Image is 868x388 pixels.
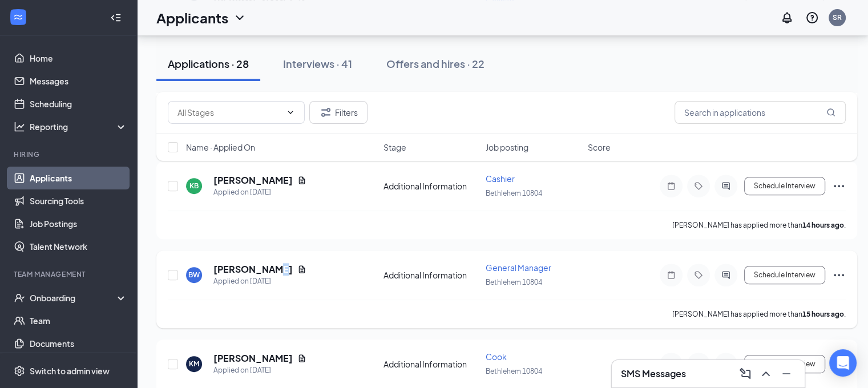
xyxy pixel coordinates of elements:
svg: WorkstreamLogo [13,11,24,23]
svg: ChevronDown [286,108,295,117]
span: Cashier [486,173,515,184]
svg: ChevronDown [233,11,247,25]
svg: Tag [692,270,705,280]
div: Additional Information [383,358,479,370]
span: Score [588,142,611,153]
div: Team Management [14,269,125,279]
svg: UserCheck [14,292,25,304]
a: Job Postings [30,212,127,235]
div: Interviews · 41 [283,56,352,71]
div: Offers and hires · 22 [386,56,485,71]
svg: Document [297,265,306,274]
div: SR [833,13,842,22]
a: Talent Network [30,235,127,258]
h5: [PERSON_NAME] [213,174,293,187]
b: 14 hours ago [802,221,844,229]
div: Additional Information [383,180,479,192]
div: KM [189,359,199,369]
svg: Note [664,270,678,280]
svg: ActiveChat [719,270,733,280]
svg: ComposeMessage [738,367,752,381]
h3: SMS Messages [621,367,686,380]
a: Applicants [30,167,127,189]
input: Search in applications [675,101,846,124]
svg: Document [297,176,306,185]
div: Reporting [30,121,128,132]
p: [PERSON_NAME] has applied more than . [672,309,846,319]
button: ChevronUp [757,365,775,383]
button: Minimize [777,365,796,383]
span: Stage [383,142,406,153]
svg: Note [664,181,678,191]
span: Name · Applied On [186,142,255,153]
svg: Ellipses [832,179,846,193]
b: 15 hours ago [802,310,844,318]
svg: Ellipses [832,268,846,282]
div: Applied on [DATE] [213,276,306,287]
svg: Settings [14,365,25,377]
span: Bethlehem 10804 [486,278,542,286]
div: Applications · 28 [168,56,249,71]
span: Bethlehem 10804 [486,189,542,197]
a: Messages [30,70,127,92]
svg: Collapse [110,12,122,23]
button: ComposeMessage [736,365,754,383]
div: Hiring [14,149,125,159]
svg: Tag [692,181,705,191]
svg: Document [297,354,306,363]
div: Applied on [DATE] [213,365,306,376]
a: Home [30,47,127,70]
input: All Stages [177,106,281,119]
svg: ActiveChat [719,181,733,191]
button: Schedule Interview [744,266,825,284]
button: Schedule Interview [744,355,825,373]
div: Applied on [DATE] [213,187,306,198]
div: Open Intercom Messenger [829,349,857,377]
div: Onboarding [30,292,118,304]
div: Switch to admin view [30,365,110,377]
svg: Notifications [780,11,794,25]
button: Schedule Interview [744,177,825,195]
svg: Analysis [14,121,25,132]
a: Scheduling [30,92,127,115]
svg: Filter [319,106,333,119]
svg: ChevronUp [759,367,773,381]
a: Sourcing Tools [30,189,127,212]
span: General Manager [486,262,551,273]
span: Job posting [486,142,528,153]
button: Filter Filters [309,101,368,124]
span: Cook [486,351,507,362]
h1: Applicants [156,8,228,27]
svg: MagnifyingGlass [826,108,835,117]
span: Bethlehem 10804 [486,367,542,375]
svg: QuestionInfo [805,11,819,25]
p: [PERSON_NAME] has applied more than . [672,220,846,230]
div: KB [189,181,199,191]
div: Additional Information [383,269,479,281]
h5: [PERSON_NAME] [213,352,293,365]
a: Documents [30,332,127,355]
svg: Minimize [780,367,793,381]
div: BW [188,270,200,280]
a: Team [30,309,127,332]
h5: [PERSON_NAME] [213,263,293,276]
